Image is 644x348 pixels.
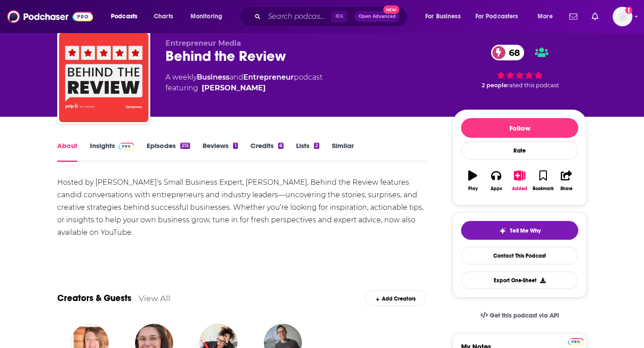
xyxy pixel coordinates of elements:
a: Business [197,73,229,81]
img: tell me why sparkle [499,227,506,234]
div: 1 [233,143,237,149]
span: featuring [165,83,322,93]
button: Play [461,165,484,197]
a: Credits6 [250,141,284,162]
button: Open AdvancedNew [355,11,400,22]
a: Pro website [568,337,584,345]
a: Emily Washcovick [202,83,266,93]
span: Podcasts [111,10,137,23]
input: Search podcasts, credits, & more... [264,9,331,24]
button: Bookmark [531,165,555,197]
img: Podchaser Pro [119,143,134,150]
span: Charts [154,10,173,23]
span: rated this podcast [507,82,559,89]
svg: Add a profile image [625,7,632,14]
button: open menu [105,9,149,24]
button: Export One-Sheet [461,272,578,289]
span: 68 [500,45,525,60]
div: A weekly podcast [165,72,322,93]
span: ⌘ K [331,11,347,22]
button: Follow [461,118,578,138]
span: For Podcasters [475,10,518,23]
div: Added [512,186,527,191]
a: Creators & Guests [57,293,131,304]
button: Share [555,165,578,197]
img: Podchaser Pro [568,338,584,345]
a: Contact This Podcast [461,247,578,264]
img: Podchaser - Follow, Share and Rate Podcasts [7,8,93,25]
span: Tell Me Why [510,227,541,234]
a: InsightsPodchaser Pro [90,141,134,162]
button: Show profile menu [613,7,632,26]
span: Open Advanced [359,14,396,19]
span: Get this podcast via API [490,312,559,319]
div: Search podcasts, credits, & more... [248,6,416,27]
span: and [229,73,243,81]
span: More [538,10,553,23]
button: open menu [470,9,531,24]
span: New [383,5,399,14]
span: Logged in as redsetterpr [613,7,632,26]
div: Add Creators [365,290,426,306]
div: Bookmark [533,186,554,191]
button: open menu [184,9,234,24]
button: tell me why sparkleTell Me Why [461,221,578,240]
div: 68 2 peoplerated this podcast [453,39,587,94]
a: Similar [332,141,354,162]
span: Monitoring [191,10,222,23]
div: Play [468,186,478,191]
div: Hosted by [PERSON_NAME]’s Small Business Expert, [PERSON_NAME], Behind the Review features candid... [57,176,426,239]
a: Lists2 [296,141,319,162]
span: 2 people [482,82,507,89]
span: For Business [425,10,461,23]
img: Behind the Review [59,33,148,122]
a: About [57,141,77,162]
img: User Profile [613,7,632,26]
div: 2 [314,143,319,149]
a: View All [139,293,170,303]
a: 68 [491,45,525,60]
button: open menu [419,9,472,24]
button: open menu [531,9,564,24]
div: Rate [461,141,578,160]
button: Added [508,165,531,197]
div: 6 [278,143,284,149]
div: Share [560,186,572,191]
a: Charts [148,9,178,24]
span: Entrepreneur Media [165,39,241,47]
button: Apps [484,165,508,197]
a: Reviews1 [203,141,237,162]
div: 215 [180,143,190,149]
div: Apps [491,186,502,191]
a: Show notifications dropdown [566,9,581,24]
a: Get this podcast via API [473,305,566,327]
a: Episodes215 [147,141,190,162]
a: Entrepreneur [243,73,294,81]
a: Show notifications dropdown [588,9,602,24]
